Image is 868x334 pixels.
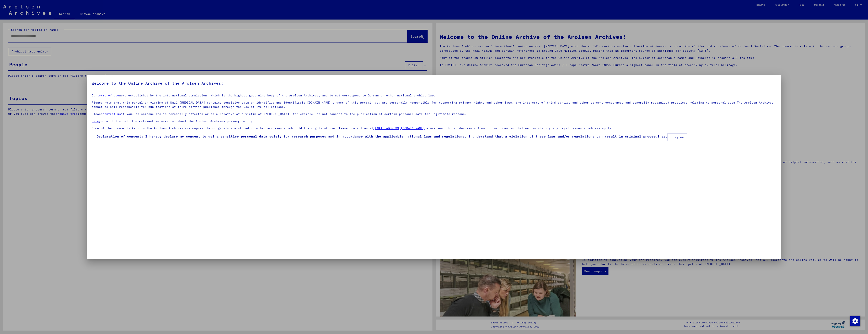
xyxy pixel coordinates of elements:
[92,126,776,130] p: Some of the documents kept in the Arolsen Archives are copies.The originals are stored in other a...
[92,93,776,98] p: Our were established by the international commission, which is the highest governing body of the ...
[850,316,860,326] div: Change consent
[92,80,776,86] h5: Welcome to the Online Archive of the Arolsen Archives!
[92,100,776,109] p: Please note that this portal on victims of Nazi [MEDICAL_DATA] contains sensitive data on identif...
[373,126,425,130] a: [EMAIL_ADDRESS][DOMAIN_NAME]
[850,316,860,326] img: Change consent
[92,119,99,123] a: Here
[92,112,776,116] p: Please if you, as someone who is personally affected or as a relative of a victim of [MEDICAL_DAT...
[97,94,119,97] a: terms of use
[103,112,121,116] a: contact us
[92,119,776,123] p: you will find all the relevant information about the Arolsen Archives privacy policy.
[668,133,687,141] button: I agree
[97,134,668,139] span: Declaration of consent: I hereby declare my consent to using sensitive personal data solely for r...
